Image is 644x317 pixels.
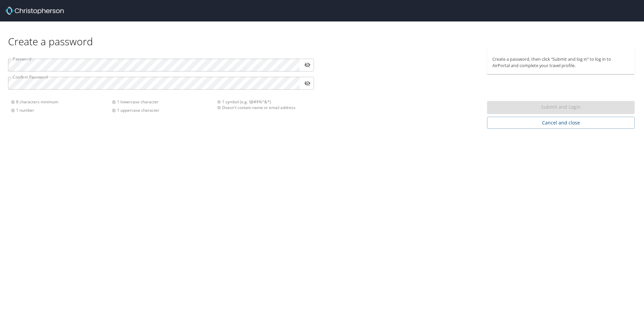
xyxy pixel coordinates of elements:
[492,56,629,69] p: Create a password, then click “Submit and log in” to log in to AirPortal and complete your travel...
[302,60,313,70] button: toggle password visibility
[217,105,310,110] div: Doesn't contain name or email address
[11,107,112,113] div: 1 number
[492,119,629,127] span: Cancel and close
[302,78,313,89] button: toggle password visibility
[112,107,213,113] div: 1 uppercase character
[11,99,112,105] div: 8 characters minimum
[112,99,213,105] div: 1 lowercase character
[217,99,310,105] div: 1 symbol (e.g. !@#$%^&*)
[8,21,636,48] div: Create a password
[487,117,635,129] button: Cancel and close
[5,7,64,15] img: Christopherson_logo_rev.png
